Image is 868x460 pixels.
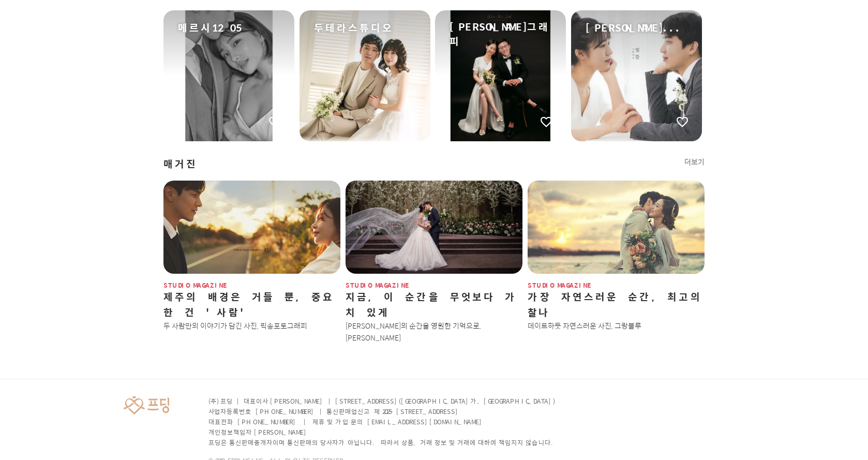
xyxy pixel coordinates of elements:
p: [PERSON_NAME]의 순간을 영원한 기억으로, [PERSON_NAME] [346,320,522,344]
p: 두 사람만의 이야기가 담긴 사진, 픽송포토그래피 [163,320,340,332]
a: studio magazine지금, 이 순간을 무엇보다 가치 있게[PERSON_NAME]의 순간을 영원한 기억으로, [PERSON_NAME] [346,181,522,344]
a: 메르시1205 [163,10,294,141]
a: [PERSON_NAME]... [571,10,702,141]
label: 제주의 배경은 거들 뿐, 중요한 건 '사람' [163,289,334,320]
p: 데이트하듯 자연스러운 사진, 그랑블루 [528,320,705,332]
label: 지금, 이 순간을 무엇보다 가치 있게 [346,289,517,320]
span: studio magazine [528,282,705,289]
a: 두테라스튜디오 [300,10,430,141]
a: 홈 [3,328,68,354]
span: studio magazine [163,282,340,289]
a: 대화 [68,328,133,354]
a: studio magazine가장 자연스러운 순간, 최고의 찰나데이트하듯 자연스러운 사진, 그랑블루 [528,181,705,332]
p: 개인정보책임자 [PERSON_NAME] [208,427,557,437]
span: studio magazine [346,282,522,289]
span: 대화 [95,344,107,352]
label: 가장 자연스러운 순간, 최고의 찰나 [528,289,702,320]
span: 메르시1205 [178,21,242,35]
a: 설정 [133,328,199,354]
span: 홈 [33,344,39,352]
p: (주) 프딩 | 대표이사 [PERSON_NAME] | [STREET_ADDRESS]([GEOGRAPHIC_DATA]가, [GEOGRAPHIC_DATA]) [208,396,557,406]
p: 대표전화 [PHONE_NUMBER] | 제휴 및 가입 문의 [EMAIL_ADDRESS][DOMAIN_NAME] [208,417,557,427]
span: 두테라스튜디오 [314,21,394,35]
a: [PERSON_NAME]그래피 [435,10,566,141]
a: 더보기 [684,157,705,167]
a: studio magazine제주의 배경은 거들 뿐, 중요한 건 '사람'두 사람만의 이야기가 담긴 사진, 픽송포토그래피 [163,181,340,332]
span: 매거진 [163,157,198,171]
p: 사업자등록번호 [PHONE_NUMBER] | 통신판매업신고 제 2025-[STREET_ADDRESS] [208,406,557,417]
p: 프딩은 통신판매중개자이며 통신판매의 당사자가 아닙니다. 따라서 상품, 거래 정보 및 거래에 대하여 책임지지 않습니다. [208,437,557,448]
span: [PERSON_NAME]그래피 [450,20,557,49]
span: [PERSON_NAME]... [586,21,682,35]
span: 설정 [160,344,172,352]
